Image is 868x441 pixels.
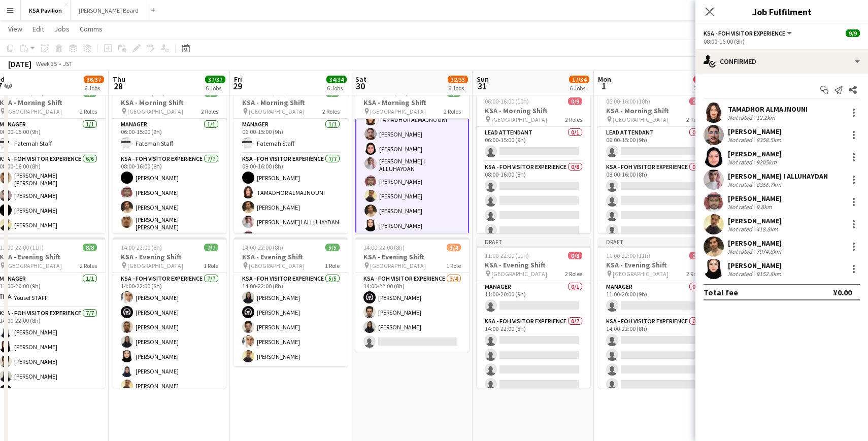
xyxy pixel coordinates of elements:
app-card-role: KSA - FOH Visitor Experience7/708:00-16:00 (8h)[PERSON_NAME][PERSON_NAME][PERSON_NAME][PERSON_NAM... [113,153,226,279]
app-card-role: Manager1/106:00-15:00 (9h)Fatemah Staff [234,119,348,153]
span: 1 Role [204,262,218,269]
div: 06:00-16:00 (10h)9/9KSA - Morning Shift [GEOGRAPHIC_DATA]2 Roles[PERSON_NAME]KSA - FOH Visitor Ex... [355,83,469,233]
span: 1 Role [446,262,461,269]
app-job-card: 14:00-22:00 (8h)7/7KSA - Evening Shift [GEOGRAPHIC_DATA]1 RoleKSA - FOH Visitor Experience7/714:0... [113,238,226,388]
div: [PERSON_NAME] [728,149,782,158]
div: [PERSON_NAME] [728,127,783,136]
span: [GEOGRAPHIC_DATA] [249,108,305,115]
div: [DATE] [8,59,31,69]
span: Week 35 [34,60,59,67]
h3: Job Fulfilment [695,5,868,18]
div: Not rated [728,248,754,255]
div: Confirmed [695,49,868,74]
app-card-role: LEAD ATTENDANT0/106:00-15:00 (9h) [477,127,590,161]
div: [PERSON_NAME] I ALLUHAYDAN [728,172,828,181]
a: View [4,22,26,36]
span: 0/8 [689,252,704,259]
div: 6 Jobs [84,84,104,92]
button: KSA Pavilion [21,1,71,20]
span: Sun [477,75,489,84]
span: [GEOGRAPHIC_DATA] [6,262,62,269]
span: KSA - FOH Visitor Experience [704,29,785,37]
div: Not rated [728,270,754,278]
app-job-card: Draft06:00-16:00 (10h)0/9KSA - Morning Shift [GEOGRAPHIC_DATA]2 RolesLEAD ATTENDANT0/106:00-15:00... [477,83,590,233]
app-card-role: KSA - FOH Visitor Experience5/514:00-22:00 (8h)[PERSON_NAME][PERSON_NAME][PERSON_NAME][PERSON_NAM... [234,273,348,366]
span: 2 Roles [565,270,582,278]
div: [PERSON_NAME] [728,194,782,203]
span: 34/34 [326,76,347,83]
div: 2 Jobs [694,84,710,92]
span: 0/8 [568,252,582,259]
span: 3/4 [447,244,461,251]
span: 2 Roles [686,270,704,278]
button: KSA - FOH Visitor Experience [704,29,793,37]
div: 9152.8km [754,270,783,278]
span: 1 [596,80,611,92]
app-job-card: 06:00-16:00 (10h)8/8KSA - Morning Shift [GEOGRAPHIC_DATA]2 RolesManager1/106:00-15:00 (9h)Fatemah... [234,83,348,233]
div: 6 Jobs [327,84,346,92]
app-job-card: 14:00-22:00 (8h)3/4KSA - Evening Shift [GEOGRAPHIC_DATA]1 RoleKSA - FOH Visitor Experience3/414:0... [355,238,469,352]
h3: KSA - Morning Shift [234,98,348,107]
span: 9/9 [846,29,860,37]
span: Comms [80,24,103,33]
div: 8358.5km [754,136,783,144]
h3: KSA - Evening Shift [477,260,590,269]
span: [GEOGRAPHIC_DATA] [6,108,62,115]
app-card-role: KSA - FOH Visitor Experience0/714:00-22:00 (8h) [477,316,590,438]
app-card-role: KSA - FOH Visitor Experience7/708:00-16:00 (8h)[PERSON_NAME]TAMADHOR ALMAJNOUNI[PERSON_NAME][PERS... [234,153,348,276]
app-card-role: Manager0/111:00-20:00 (9h) [477,281,590,316]
div: 7974.8km [754,248,783,255]
span: 11:00-22:00 (11h) [606,252,650,259]
div: 12.2km [754,114,777,121]
span: 11:00-22:00 (11h) [485,252,529,259]
span: [GEOGRAPHIC_DATA] [127,262,183,269]
span: 17/34 [569,76,589,83]
h3: KSA - Evening Shift [234,252,348,261]
div: 08:00-16:00 (8h) [704,38,860,45]
span: 14:00-22:00 (8h) [242,244,283,251]
app-card-role: KSA - FOH Visitor Experience3/414:00-22:00 (8h)[PERSON_NAME][PERSON_NAME][PERSON_NAME] [355,273,469,352]
div: 6 Jobs [570,84,589,92]
span: [GEOGRAPHIC_DATA] [491,116,547,123]
app-job-card: 14:00-22:00 (8h)5/5KSA - Evening Shift [GEOGRAPHIC_DATA]1 RoleKSA - FOH Visitor Experience5/514:0... [234,238,348,366]
span: 06:00-16:00 (10h) [485,97,529,105]
app-card-role: KSA - FOH Visitor Experience0/808:00-16:00 (8h) [477,161,590,299]
app-job-card: Draft11:00-22:00 (11h)0/8KSA - Evening Shift [GEOGRAPHIC_DATA]2 RolesManager0/111:00-20:00 (9h) K... [477,238,590,388]
span: 06:00-16:00 (10h) [606,97,650,105]
span: 2 Roles [80,108,97,115]
div: Not rated [728,225,754,233]
div: Draft [598,238,712,246]
app-card-role: Manager1/106:00-15:00 (9h)Fatemah Staff [113,119,226,153]
div: Not rated [728,136,754,144]
span: Mon [598,75,611,84]
div: TAMADHOR ALMAJNOUNI [728,105,808,114]
span: 7/7 [204,244,218,251]
span: 8/8 [83,244,97,251]
div: Not rated [728,203,754,211]
span: [GEOGRAPHIC_DATA] [491,270,547,278]
app-card-role: KSA - FOH Visitor Experience8/808:00-16:00 (8h)TAMADHOR ALMAJNOUNI[PERSON_NAME][PERSON_NAME][PERS... [355,94,469,236]
a: Edit [28,22,48,36]
span: 14:00-22:00 (8h) [121,244,162,251]
a: Jobs [50,22,74,36]
span: 37/37 [205,76,225,83]
span: 2 Roles [686,116,704,123]
h3: KSA - Evening Shift [598,260,712,269]
span: [GEOGRAPHIC_DATA] [613,116,669,123]
div: 6 Jobs [448,84,468,92]
div: ¥0.00 [833,287,852,297]
h3: KSA - Morning Shift [598,106,712,115]
app-card-role: KSA - FOH Visitor Experience0/808:00-16:00 (8h) [598,161,712,299]
span: 31 [475,80,489,92]
span: Edit [32,24,44,33]
span: Jobs [54,24,70,33]
div: Draft06:00-16:00 (10h)0/9KSA - Morning Shift [GEOGRAPHIC_DATA]2 RolesLEAD ATTENDANT0/106:00-15:00... [598,83,712,233]
app-card-role: KSA - FOH Visitor Experience7/714:00-22:00 (8h)[PERSON_NAME][PERSON_NAME][PERSON_NAME][PERSON_NAM... [113,273,226,396]
app-card-role: KSA - FOH Visitor Experience0/714:00-22:00 (8h) [598,316,712,438]
span: 2 Roles [322,108,340,115]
